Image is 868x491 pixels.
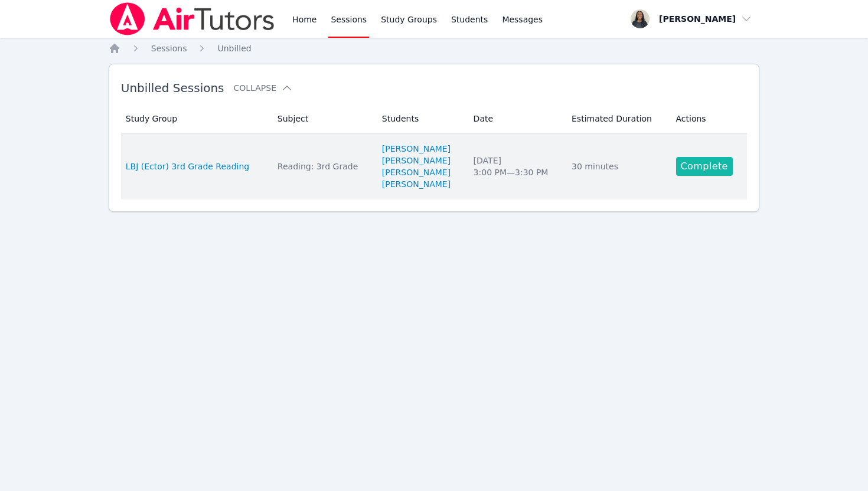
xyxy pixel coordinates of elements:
span: Sessions [151,44,187,53]
span: Unbilled [217,44,251,53]
button: Collapse [234,82,293,94]
th: Estimated Duration [564,104,668,133]
a: [PERSON_NAME] [382,166,451,178]
a: Sessions [151,42,187,54]
div: Reading: 3rd Grade [278,161,368,172]
span: Unbilled Sessions [121,81,224,95]
tr: LBJ (Ector) 3rd Grade ReadingReading: 3rd Grade[PERSON_NAME][PERSON_NAME][PERSON_NAME][PERSON_NAM... [121,133,748,199]
th: Actions [669,104,748,133]
a: [PERSON_NAME] [382,143,451,155]
div: 30 minutes [572,161,661,172]
th: Students [375,104,466,133]
th: Study Group [121,104,270,133]
a: [PERSON_NAME] [382,155,451,166]
div: [DATE] 3:00 PM — 3:30 PM [474,155,557,178]
th: Date [466,104,564,133]
nav: Breadcrumb [109,42,760,54]
a: Complete [676,157,733,176]
a: LBJ (Ector) 3rd Grade Reading [126,161,249,172]
a: Unbilled [217,42,251,54]
span: Messages [502,14,543,25]
img: Air Tutors [109,2,276,35]
a: [PERSON_NAME] [382,178,451,190]
th: Subject [270,104,375,133]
